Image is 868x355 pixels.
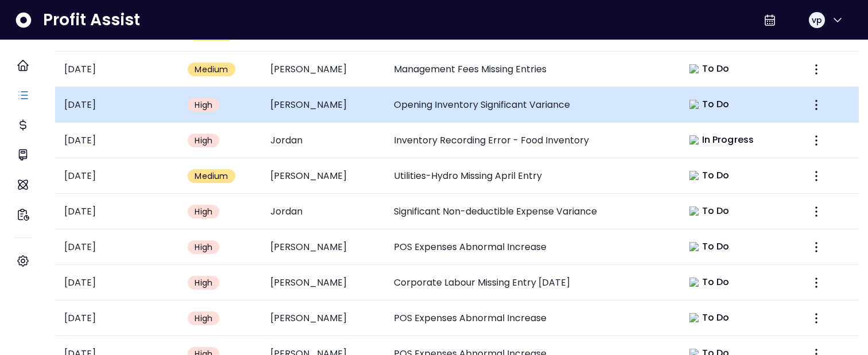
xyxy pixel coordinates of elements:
[385,158,673,194] td: Utilities-Hydro Missing April Entry
[195,206,212,217] span: High
[702,133,754,147] span: In Progress
[702,97,730,111] span: To Do
[806,201,827,222] button: More
[55,87,179,123] td: [DATE]
[55,265,179,301] td: [DATE]
[702,311,730,325] span: To Do
[43,10,140,30] span: Profit Assist
[689,242,699,251] img: todo
[385,301,673,336] td: POS Expenses Abnormal Increase
[55,301,179,336] td: [DATE]
[195,64,228,75] span: Medium
[689,135,699,145] img: in-progress
[195,170,228,182] span: Medium
[261,158,385,194] td: [PERSON_NAME]
[806,130,827,151] button: More
[812,14,822,26] span: vp
[261,52,385,87] td: [PERSON_NAME]
[261,229,385,265] td: [PERSON_NAME]
[195,313,212,324] span: High
[385,52,673,87] td: Management Fees Missing Entries
[195,277,212,288] span: High
[689,278,699,287] img: todo
[195,99,212,111] span: High
[689,206,699,216] img: todo
[55,52,179,87] td: [DATE]
[385,194,673,229] td: Significant Non-deductible Expense Variance
[195,241,212,253] span: High
[702,204,730,218] span: To Do
[806,308,827,329] button: More
[702,240,730,253] span: To Do
[806,59,827,80] button: More
[261,301,385,336] td: [PERSON_NAME]
[55,123,179,158] td: [DATE]
[385,229,673,265] td: POS Expenses Abnormal Increase
[55,194,179,229] td: [DATE]
[261,265,385,301] td: [PERSON_NAME]
[261,194,385,229] td: Jordan
[195,135,212,146] span: High
[689,171,699,180] img: todo
[55,229,179,265] td: [DATE]
[689,64,699,73] img: todo
[385,123,673,158] td: Inventory Recording Error - Food Inventory
[806,166,827,186] button: More
[385,87,673,123] td: Opening Inventory Significant Variance
[702,169,730,182] span: To Do
[806,95,827,115] button: More
[806,272,827,293] button: More
[261,123,385,158] td: Jordan
[689,313,699,322] img: todo
[702,275,730,289] span: To Do
[702,62,730,76] span: To Do
[55,158,179,194] td: [DATE]
[689,100,699,109] img: todo
[806,237,827,258] button: More
[261,87,385,123] td: [PERSON_NAME]
[385,265,673,301] td: Corporate Labour Missing Entry [DATE]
